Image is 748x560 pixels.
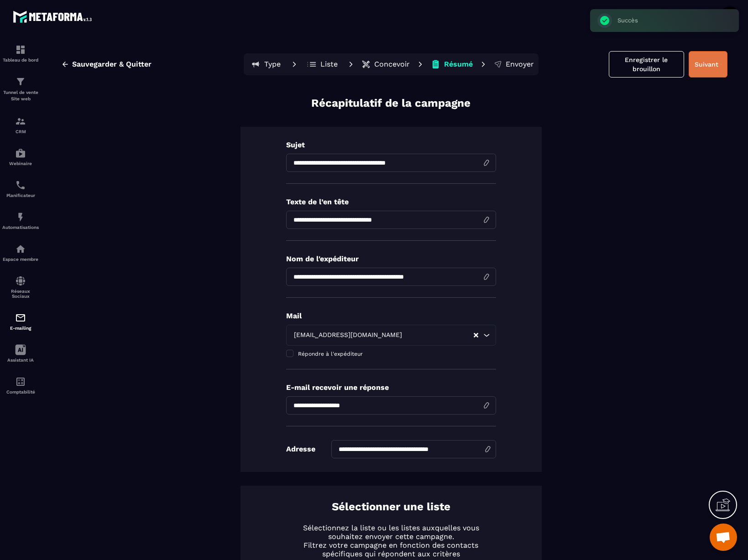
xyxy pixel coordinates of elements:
[2,37,39,69] a: formationformationTableau de bord
[2,173,39,205] a: schedulerschedulerPlanificateur
[2,129,39,134] p: CRM
[298,351,363,357] span: Répondre à l'expéditeur
[710,524,737,551] div: Ouvrir le chat
[491,55,537,73] button: Envoyer
[286,254,496,263] p: Nom de l'expéditeur
[2,306,39,337] a: emailemailE-mailing
[286,524,496,541] p: Sélectionnez la liste ou les listes auxquelles vous souhaitez envoyer cette campagne.
[13,8,95,25] img: logo
[286,311,496,320] p: Mail
[2,389,39,394] p: Comptabilité
[15,312,26,323] img: email
[2,326,39,331] p: E-mailing
[2,269,39,306] a: social-networksocial-networkRéseaux Sociaux
[15,116,26,127] img: formation
[286,197,496,206] p: Texte de l’en tête
[286,140,496,149] p: Sujet
[2,237,39,269] a: automationsautomationsEspace membre
[15,244,26,254] img: automations
[264,60,281,69] p: Type
[2,69,39,109] a: formationformationTunnel de vente Site web
[506,60,534,69] p: Envoyer
[302,55,343,73] button: Liste
[2,141,39,173] a: automationsautomationsWebinaire
[2,358,39,363] p: Assistant IA
[2,205,39,237] a: automationsautomationsAutomatisations
[2,225,39,230] p: Automatisations
[404,330,473,340] input: Search for option
[286,383,496,392] p: E-mail recevoir une réponse
[15,376,26,387] img: accountant
[2,57,39,62] p: Tableau de bord
[286,325,496,346] div: Search for option
[286,541,496,558] p: Filtrez votre campagne en fonction des contacts spécifiques qui répondent aux critères
[332,499,450,514] p: Sélectionner une liste
[15,148,26,159] img: automations
[15,275,26,286] img: social-network
[292,330,404,340] span: [EMAIL_ADDRESS][DOMAIN_NAME]
[320,60,338,69] p: Liste
[609,51,684,78] button: Enregistrer le brouillon
[444,60,473,69] p: Résumé
[2,109,39,141] a: formationformationCRM
[2,337,39,369] a: Assistant IA
[2,289,39,299] p: Réseaux Sociaux
[246,55,287,73] button: Type
[15,212,26,223] img: automations
[15,180,26,191] img: scheduler
[2,257,39,262] p: Espace membre
[54,56,158,73] button: Sauvegarder & Quitter
[474,332,478,339] button: Clear Selected
[359,55,413,73] button: Concevoir
[286,445,315,453] p: Adresse
[15,76,26,87] img: formation
[374,60,410,69] p: Concevoir
[2,193,39,198] p: Planificateur
[72,60,152,69] span: Sauvegarder & Quitter
[311,96,471,111] p: Récapitulatif de la campagne
[15,44,26,55] img: formation
[2,89,39,102] p: Tunnel de vente Site web
[2,369,39,401] a: accountantaccountantComptabilité
[689,51,727,78] button: Suivant
[2,161,39,166] p: Webinaire
[428,55,476,73] button: Résumé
